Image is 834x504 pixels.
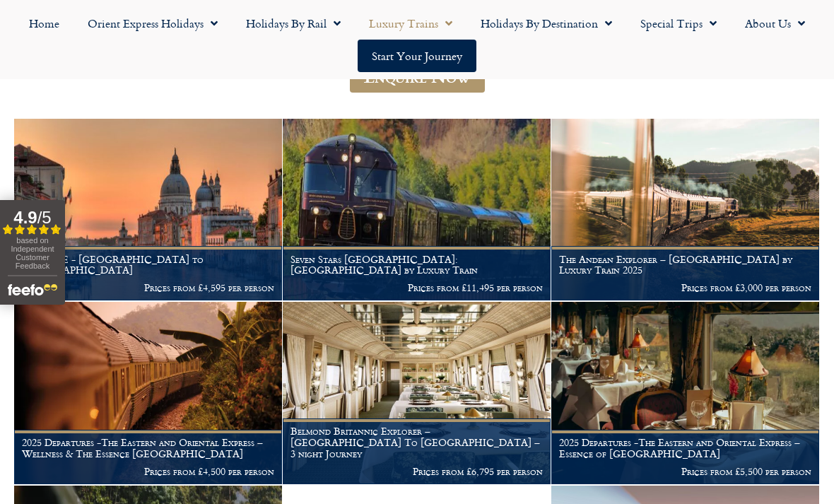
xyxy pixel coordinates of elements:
[559,282,811,293] p: Prices from £3,000 per person
[22,437,274,459] h1: 2025 Departures -The Eastern and Oriental Express – Wellness & The Essence [GEOGRAPHIC_DATA]
[559,254,811,276] h1: The Andean Explorer – [GEOGRAPHIC_DATA] by Luxury Train 2025
[22,282,274,293] p: Prices from £4,595 per person
[626,7,731,40] a: Special Trips
[22,254,274,276] h1: The VSOE - [GEOGRAPHIC_DATA] to [GEOGRAPHIC_DATA]
[74,7,232,40] a: Orient Express Holidays
[232,7,355,40] a: Holidays by Rail
[283,119,551,302] a: Seven Stars [GEOGRAPHIC_DATA]: [GEOGRAPHIC_DATA] by Luxury Train Prices from £11,495 per person
[290,282,543,293] p: Prices from £11,495 per person
[15,7,74,40] a: Home
[551,302,820,485] a: 2025 Departures -The Eastern and Oriental Express – Essence of [GEOGRAPHIC_DATA] Prices from £5,5...
[358,40,476,72] a: Start your Journey
[551,119,820,302] a: The Andean Explorer – [GEOGRAPHIC_DATA] by Luxury Train 2025 Prices from £3,000 per person
[355,7,466,40] a: Luxury Trains
[559,466,811,477] p: Prices from £5,500 per person
[283,302,551,485] a: Belmond Britannic Explorer – [GEOGRAPHIC_DATA] To [GEOGRAPHIC_DATA] – 3 night Journey Prices from...
[14,119,282,301] img: Orient Express Special Venice compressed
[731,7,819,40] a: About Us
[559,437,811,459] h1: 2025 Departures -The Eastern and Oriental Express – Essence of [GEOGRAPHIC_DATA]
[290,426,543,459] h1: Belmond Britannic Explorer – [GEOGRAPHIC_DATA] To [GEOGRAPHIC_DATA] – 3 night Journey
[466,7,626,40] a: Holidays by Destination
[290,254,543,276] h1: Seven Stars [GEOGRAPHIC_DATA]: [GEOGRAPHIC_DATA] by Luxury Train
[14,302,283,485] a: 2025 Departures -The Eastern and Oriental Express – Wellness & The Essence [GEOGRAPHIC_DATA] Pric...
[290,466,543,477] p: Prices from £6,795 per person
[7,7,827,72] nav: Menu
[22,466,274,477] p: Prices from £4,500 per person
[14,119,283,302] a: The VSOE - [GEOGRAPHIC_DATA] to [GEOGRAPHIC_DATA] Prices from £4,595 per person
